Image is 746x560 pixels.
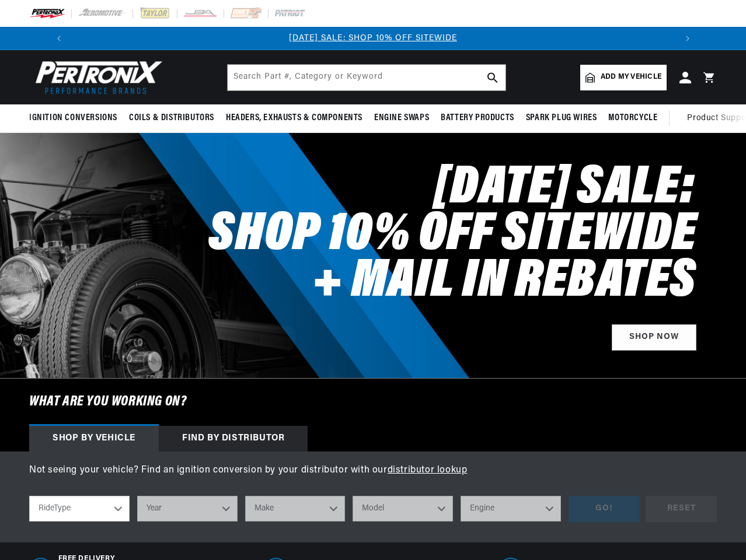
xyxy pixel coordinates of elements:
span: Add my vehicle [601,72,661,83]
a: Shop Now [612,324,696,351]
input: Search Part #, Category or Keyword [228,65,506,90]
a: [DATE] SALE: SHOP 10% OFF SITEWIDE [289,34,457,43]
button: Translation missing: en.sections.announcements.next_announcement [676,27,699,50]
select: RideType [29,496,130,521]
a: Add my vehicle [580,65,667,90]
span: Coils & Distributors [129,112,214,124]
div: Shop by vehicle [29,426,159,452]
span: Motorcycle [608,112,657,124]
p: Not seeing your vehicle? Find an ignition conversion by your distributor with our [29,463,717,478]
a: distributor lookup [388,466,468,475]
summary: Ignition Conversions [29,104,123,132]
img: Pertronix [29,57,163,97]
select: Engine [461,496,561,521]
summary: Engine Swaps [368,104,435,132]
span: Battery Products [441,112,514,124]
span: Ignition Conversions [29,112,117,124]
select: Model [353,496,453,521]
select: Make [245,496,346,521]
span: Headers, Exhausts & Components [226,112,362,124]
summary: Battery Products [435,104,520,132]
summary: Coils & Distributors [123,104,220,132]
button: search button [480,65,506,90]
select: Year [137,496,238,521]
div: Announcement [71,32,676,45]
div: 1 of 3 [71,32,676,45]
summary: Spark Plug Wires [520,104,603,132]
summary: Motorcycle [602,104,663,132]
h2: [DATE] SALE: SHOP 10% OFF SITEWIDE + MAIL IN REBATES [197,166,696,306]
span: Engine Swaps [374,112,429,124]
span: Spark Plug Wires [526,112,597,124]
div: Find by Distributor [159,426,308,452]
button: Translation missing: en.sections.announcements.previous_announcement [47,27,71,50]
summary: Headers, Exhausts & Components [220,104,368,132]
